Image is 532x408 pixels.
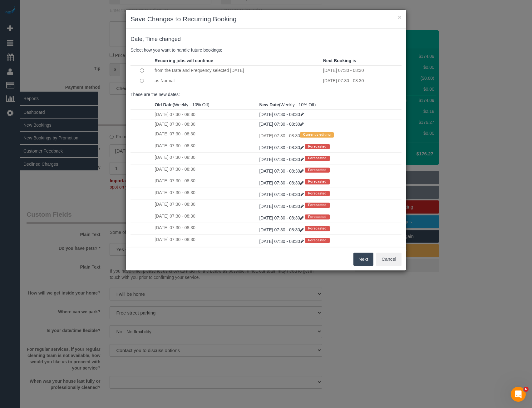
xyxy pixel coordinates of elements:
button: Cancel [376,253,401,266]
span: Currently editing [300,132,334,137]
a: [DATE] 07:30 - 08:30 [259,192,305,197]
button: × [398,14,401,20]
p: Select how you want to handle future bookings: [131,47,401,53]
td: [DATE] 07:30 - 08:30 [153,234,258,246]
td: [DATE] 07:30 - 08:30 [153,211,258,223]
span: Forecasted [305,179,330,184]
th: (Weekly - 10% Off) [258,100,401,110]
strong: New Date [259,102,279,107]
td: [DATE] 07:30 - 08:30 [153,246,258,258]
a: [DATE] 07:30 - 08:30 [259,239,305,244]
span: 6 [524,387,529,392]
td: as Normal [153,76,322,86]
td: from the Date and Frequency selected [DATE] [153,65,322,76]
a: [DATE] 07:30 - 08:30 [259,180,305,185]
td: [DATE] 07:30 - 08:30 [153,223,258,234]
a: [DATE] 07:30 - 08:30 [259,112,304,117]
td: [DATE] 07:30 - 08:30 [153,188,258,199]
td: [DATE] 07:30 - 08:30 [258,129,401,141]
a: [DATE] 07:30 - 08:30 [259,227,305,232]
a: [DATE] 07:30 - 08:30 [259,157,305,162]
a: [DATE] 07:30 - 08:30 [259,215,305,220]
td: [DATE] 07:30 - 08:30 [153,164,258,176]
span: Forecasted [305,238,330,243]
span: Forecasted [305,203,330,208]
span: Forecasted [305,226,330,231]
iframe: Intercom live chat [511,387,526,402]
h4: changed [131,36,401,43]
a: [DATE] 07:30 - 08:30 [259,169,305,174]
h3: Save Changes to Recurring Booking [131,14,401,24]
strong: Recurring jobs will continue [155,58,213,63]
span: Forecasted [305,214,330,219]
button: Next [353,253,374,266]
td: [DATE] 07:30 - 08:30 [322,76,401,86]
span: Forecasted [305,144,330,149]
td: [DATE] 07:30 - 08:30 [153,129,258,141]
strong: Next Booking is [323,58,356,63]
td: [DATE] 07:30 - 08:30 [153,110,258,119]
span: Date, Time [131,36,158,42]
td: [DATE] 07:30 - 08:30 [153,141,258,152]
p: These are the new dates: [131,91,401,98]
a: [DATE] 07:30 - 08:30 [259,122,304,127]
a: [DATE] 07:30 - 08:30 [259,145,305,150]
td: [DATE] 07:30 - 08:30 [153,199,258,211]
span: Forecasted [305,191,330,196]
td: [DATE] 07:30 - 08:30 [322,65,401,76]
strong: Old Date [155,102,173,107]
td: [DATE] 07:30 - 08:30 [153,119,258,129]
span: Forecasted [305,168,330,173]
th: (Weekly - 10% Off) [153,100,258,110]
td: [DATE] 07:30 - 08:30 [153,176,258,188]
td: [DATE] 07:30 - 08:30 [153,153,258,164]
a: [DATE] 07:30 - 08:30 [259,204,305,209]
span: Forecasted [305,156,330,161]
